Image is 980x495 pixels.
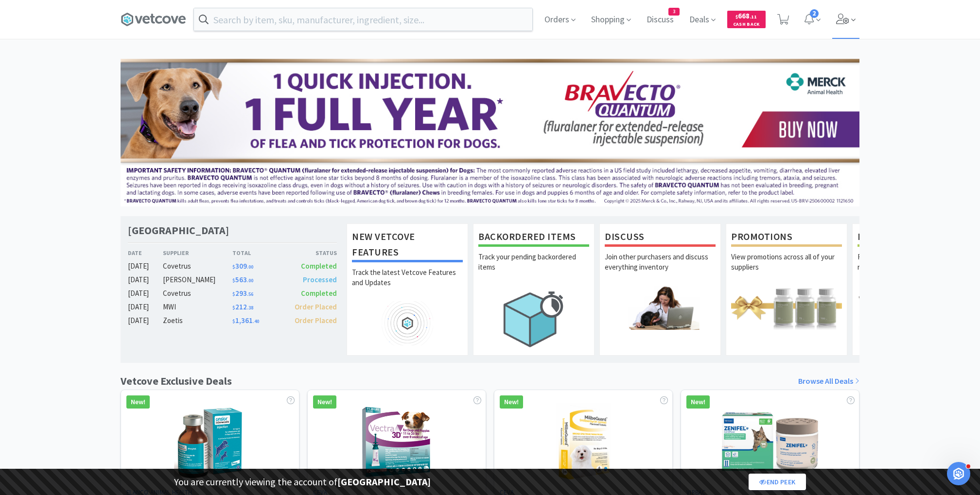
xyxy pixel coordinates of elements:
div: [DATE] [128,301,163,313]
div: Status [284,248,337,257]
p: You are currently viewing the account of [174,474,431,490]
span: Order Placed [295,316,337,325]
span: . 00 [247,264,253,270]
span: . 40 [253,318,259,324]
a: Discuss3 [643,16,678,24]
div: [DATE] [128,315,163,326]
div: [PERSON_NAME] [163,274,232,286]
h1: New Vetcove Features [352,229,463,262]
span: 3 [669,8,679,15]
div: Date [128,248,163,257]
img: hero_backorders.png [478,286,589,352]
div: [DATE] [128,274,163,286]
span: 2 [810,9,819,18]
a: [DATE][PERSON_NAME]$563.00Processed [128,274,337,286]
span: Completed [301,261,337,271]
span: $ [232,291,235,297]
h1: [GEOGRAPHIC_DATA] [128,223,229,238]
span: 309 [232,261,253,271]
iframe: Intercom live chat [947,462,970,485]
p: Track your pending backordered items [478,252,589,286]
img: hero_discuss.png [605,286,716,330]
div: [DATE] [128,288,163,299]
a: $668.11Cash Back [727,6,766,33]
span: Processed [303,275,337,284]
a: PromotionsView promotions across all of your suppliers [726,223,847,356]
a: Free SamplesRequest free samples on the newest veterinary products [852,223,974,356]
a: DiscussJoin other purchasers and discuss everything inventory [599,223,721,356]
a: End Peek [749,474,806,490]
div: Total [232,248,285,257]
img: hero_samples.png [857,286,968,330]
span: . 11 [750,14,757,20]
p: Join other purchasers and discuss everything inventory [605,252,716,286]
img: hero_promotions.png [731,286,842,330]
span: . 00 [247,277,253,284]
span: $ [735,14,738,20]
div: Supplier [163,248,232,257]
img: 3ffb5edee65b4d9ab6d7b0afa510b01f.jpg [121,59,859,206]
span: . 38 [247,305,253,311]
span: 212 [232,302,253,311]
div: Covetrus [163,260,232,272]
strong: [GEOGRAPHIC_DATA] [337,476,431,488]
span: Completed [301,289,337,298]
div: MWI [163,301,232,313]
a: Browse All Deals [798,375,859,388]
span: $ [232,305,235,311]
div: Zoetis [163,315,232,326]
a: [DATE]Covetrus$309.00Completed [128,260,337,272]
span: $ [232,264,235,270]
span: 668 [735,11,757,20]
h1: Free Samples [857,229,968,247]
input: Search by item, sku, manufacturer, ingredient, size... [194,8,532,31]
h1: Discuss [605,229,716,247]
span: Order Placed [295,302,337,311]
span: $ [232,318,235,324]
a: Backordered ItemsTrack your pending backordered items [473,223,595,356]
div: [DATE] [128,260,163,272]
h1: Backordered Items [478,229,589,247]
div: Covetrus [163,288,232,299]
a: [DATE]MWI$212.38Order Placed [128,301,337,313]
span: Cash Back [733,22,760,28]
span: 293 [232,289,253,298]
a: [DATE]Covetrus$293.56Completed [128,288,337,299]
a: New Vetcove FeaturesTrack the latest Vetcove Features and Updates [347,223,468,356]
h1: Promotions [731,229,842,247]
span: $ [232,277,235,284]
span: 563 [232,275,253,284]
p: Track the latest Vetcove Features and Updates [352,267,463,301]
p: View promotions across all of your suppliers [731,252,842,286]
span: . 56 [247,291,253,297]
img: hero_feature_roadmap.png [352,301,463,345]
h1: Vetcove Exclusive Deals [121,373,232,390]
p: Request free samples on the newest veterinary products [857,252,968,286]
span: 1,361 [232,316,259,325]
a: [DATE]Zoetis$1,361.40Order Placed [128,315,337,326]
